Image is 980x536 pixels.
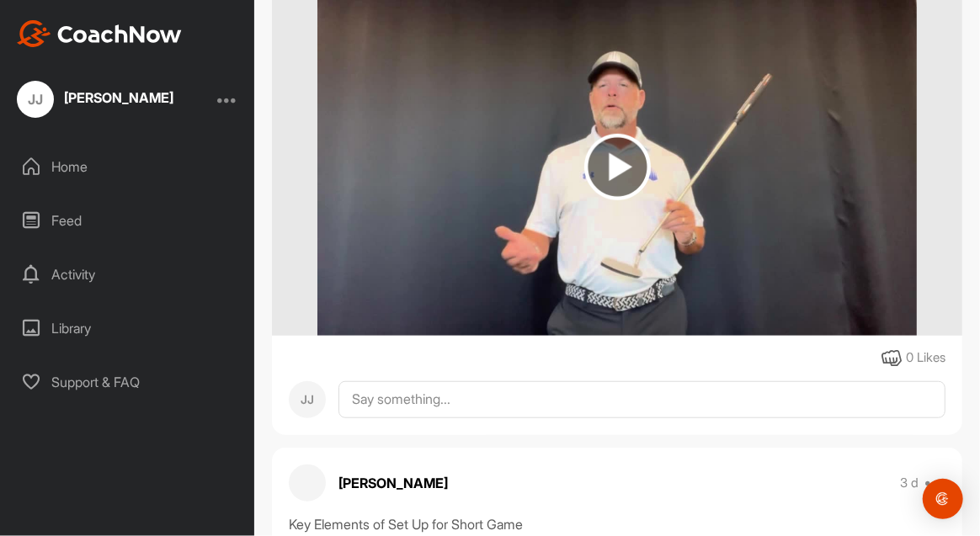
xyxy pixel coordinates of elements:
div: JJ [17,81,54,118]
div: Home [9,146,247,188]
div: [PERSON_NAME] [64,91,173,104]
div: 0 Likes [906,348,945,368]
div: Activity [9,253,247,295]
img: CoachNow [17,20,182,47]
div: JJ [289,381,326,418]
div: Open Intercom Messenger [923,479,963,519]
div: Feed [9,199,247,241]
div: Key Elements of Set Up for Short Game [289,514,945,534]
div: Library [9,307,247,349]
img: play [584,134,651,200]
p: 3 d [901,475,919,491]
div: Support & FAQ [9,361,247,403]
p: [PERSON_NAME] [338,473,448,493]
